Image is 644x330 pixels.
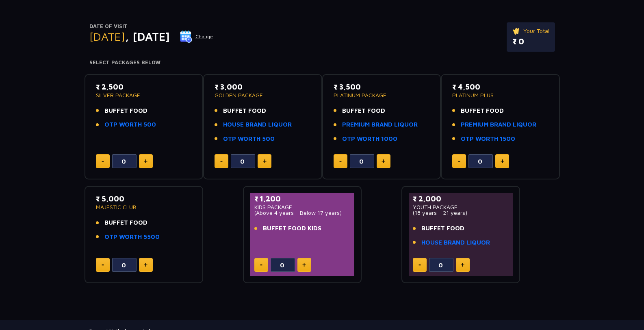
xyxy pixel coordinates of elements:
[220,161,223,162] img: minus
[254,193,351,204] p: ₹ 1,200
[104,218,147,227] span: BUFFET FOOD
[254,210,351,216] p: (Above 4 years - Below 17 years)
[223,134,275,144] a: OTP WORTH 500
[254,204,351,210] p: KIDS PACKAGE
[260,264,262,266] img: minus
[263,224,321,233] span: BUFFET FOOD KIDS
[96,92,192,98] p: SILVER PACKAGE
[223,106,266,116] span: BUFFET FOOD
[512,26,521,35] img: ticket
[413,210,509,216] p: (18 years - 21 years)
[501,159,504,163] img: plus
[96,81,192,92] p: ₹ 2,500
[223,120,292,129] a: HOUSE BRAND LIQUOR
[125,30,170,43] span: , [DATE]
[102,264,104,266] img: minus
[89,59,555,66] h4: Select Packages Below
[104,120,156,129] a: OTP WORTH 500
[104,232,160,242] a: OTP WORTH 5500
[512,35,549,48] p: ₹ 0
[413,204,509,210] p: YOUTH PACKAGE
[413,193,509,204] p: ₹ 2,000
[342,106,385,116] span: BUFFET FOOD
[96,204,192,210] p: MAJESTIC CLUB
[144,263,147,267] img: plus
[334,81,430,92] p: ₹ 3,500
[102,161,104,162] img: minus
[215,81,311,92] p: ₹ 3,000
[215,92,311,98] p: GOLDEN PACKAGE
[418,264,421,266] img: minus
[263,159,267,163] img: plus
[461,120,536,129] a: PREMIUM BRAND LIQUOR
[461,263,464,267] img: plus
[89,22,213,31] p: Date of Visit
[452,92,549,98] p: PLATINUM PLUS
[461,134,515,144] a: OTP WORTH 1500
[512,26,549,35] p: Your Total
[452,81,549,92] p: ₹ 4,500
[96,193,192,204] p: ₹ 5,000
[421,224,464,233] span: BUFFET FOOD
[339,161,342,162] img: minus
[382,159,385,163] img: plus
[144,159,147,163] img: plus
[334,92,430,98] p: PLATINUM PACKAGE
[342,120,418,129] a: PREMIUM BRAND LIQUOR
[458,161,460,162] img: minus
[461,106,504,116] span: BUFFET FOOD
[89,30,125,43] span: [DATE]
[342,134,397,144] a: OTP WORTH 1000
[302,263,306,267] img: plus
[180,30,213,43] button: Change
[421,238,490,247] a: HOUSE BRAND LIQUOR
[104,106,147,116] span: BUFFET FOOD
